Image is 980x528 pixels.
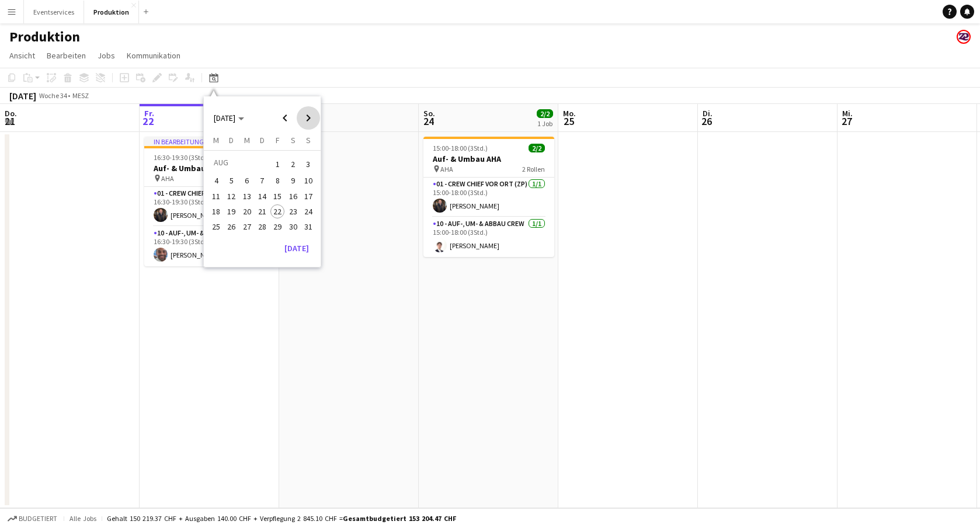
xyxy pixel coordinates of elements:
span: 21 [255,204,269,218]
span: 18 [209,204,223,218]
a: Ansicht [5,48,40,63]
a: Jobs [93,48,120,63]
button: Choose month and year [209,107,249,128]
app-card-role: 01 - Crew Chief vor Ort (ZP)1/115:00-18:00 (3Std.)[PERSON_NAME] [423,178,554,217]
span: Jobs [98,50,115,61]
div: In Bearbeitung [144,137,275,146]
span: Do. [5,108,17,119]
button: 31-08-2025 [301,219,316,234]
span: 5 [225,174,239,188]
span: 12 [225,189,239,203]
button: 06-08-2025 [239,173,255,188]
button: 01-08-2025 [270,155,285,173]
span: 16 [286,189,300,203]
span: 2 Rollen [522,165,545,173]
span: Mi. [842,108,853,119]
span: 22 [143,114,154,128]
span: Ansicht [9,50,35,61]
div: MESZ [72,91,89,100]
button: 03-08-2025 [301,155,316,173]
span: Woche 34 [39,91,68,100]
span: 10 [301,174,315,188]
span: 16:30-19:30 (3Std.) [154,153,208,162]
span: 2 [286,156,300,172]
span: F [276,135,280,145]
h3: Auf- & Umbau AHA [144,163,275,173]
span: 26 [225,220,239,234]
span: 4 [209,174,223,188]
app-job-card: 15:00-18:00 (3Std.)2/2Auf- & Umbau AHA AHA2 Rollen01 - Crew Chief vor Ort (ZP)1/115:00-18:00 (3St... [423,137,554,257]
span: D [260,135,265,145]
span: 24 [422,114,435,128]
a: Kommunikation [122,48,185,63]
span: 21 [3,114,17,128]
button: 11-08-2025 [208,189,224,204]
app-card-role: 10 - Auf-, Um- & Abbau Crew1/116:30-19:30 (3Std.)[PERSON_NAME] [144,227,275,266]
app-job-card: In Bearbeitung16:30-19:30 (3Std.)2/2Auf- & Umbau AHA AHA2 Rollen01 - Crew Chief vor Ort (ZP)1/116... [144,137,275,266]
button: 24-08-2025 [301,204,316,219]
span: 28 [255,220,269,234]
button: 07-08-2025 [255,173,270,188]
span: 2/2 [537,109,553,118]
button: 14-08-2025 [255,189,270,204]
button: 26-08-2025 [224,219,239,234]
span: [DATE] [214,113,235,123]
td: AUG [208,155,270,173]
app-card-role: 10 - Auf-, Um- & Abbau Crew1/115:00-18:00 (3Std.)[PERSON_NAME] [423,217,554,257]
span: Mo. [563,108,576,119]
h1: Produktion [9,28,80,46]
button: 23-08-2025 [285,204,300,219]
button: Budgetiert [6,512,59,525]
button: 12-08-2025 [224,189,239,204]
button: 21-08-2025 [255,204,270,219]
button: 10-08-2025 [301,173,316,188]
span: 25 [209,220,223,234]
button: 29-08-2025 [270,219,285,234]
span: 25 [561,114,576,128]
span: So. [423,108,435,119]
span: 8 [270,174,284,188]
span: Bearbeiten [47,50,86,61]
div: [DATE] [9,90,36,102]
button: [DATE] [280,239,314,258]
span: AHA [161,174,174,183]
div: 1 Job [537,119,552,128]
span: 11 [209,189,223,203]
button: 28-08-2025 [255,219,270,234]
span: 7 [255,174,269,188]
button: 22-08-2025 [270,204,285,219]
button: 25-08-2025 [208,219,224,234]
span: 29 [270,220,284,234]
button: 08-08-2025 [270,173,285,188]
span: 15 [270,189,284,203]
button: 19-08-2025 [224,204,239,219]
span: S [306,135,311,145]
h3: Auf- & Umbau AHA [423,154,554,164]
button: 18-08-2025 [208,204,224,219]
span: 30 [286,220,300,234]
span: Fr. [144,108,154,119]
app-card-role: 01 - Crew Chief vor Ort (ZP)1/116:30-19:30 (3Std.)[PERSON_NAME] [144,187,275,227]
span: M [244,135,250,145]
span: 26 [701,114,713,128]
button: 02-08-2025 [285,155,300,173]
span: 9 [286,174,300,188]
button: Produktion [84,1,139,23]
span: 31 [301,220,315,234]
button: 20-08-2025 [239,204,255,219]
span: 19 [225,204,239,218]
button: 27-08-2025 [239,219,255,234]
button: 09-08-2025 [285,173,300,188]
button: Eventservices [24,1,84,23]
span: 15:00-18:00 (3Std.) [433,144,488,152]
a: Bearbeiten [42,48,91,63]
button: 16-08-2025 [285,189,300,204]
span: S [291,135,296,145]
span: 2/2 [529,144,545,152]
span: 13 [240,189,254,203]
span: 20 [240,204,254,218]
span: M [213,135,219,145]
span: 6 [240,174,254,188]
